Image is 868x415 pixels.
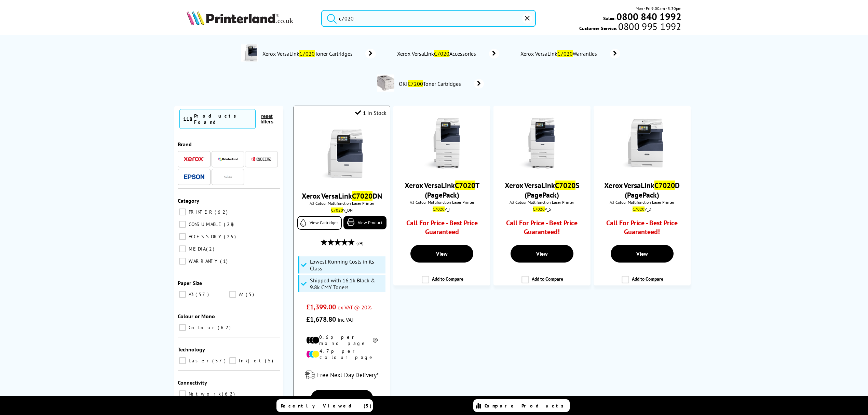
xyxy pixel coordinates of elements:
[222,391,236,397] span: 62
[355,109,386,116] div: 1 In Stock
[256,113,278,125] button: reset filters
[265,358,275,364] span: 5
[616,10,681,23] b: 0800 840 1992
[336,395,348,402] span: View
[262,44,376,63] a: Xerox VersaLinkC7020Toner Cartridges
[331,207,343,213] mark: C7020
[297,365,386,385] div: modal_delivery
[506,218,578,240] div: Call For Price - Best Price Guaranteed!
[215,209,229,215] span: 62
[276,399,373,412] a: Recently Viewed (5)
[299,207,385,213] div: V_DN
[195,291,211,297] span: 57
[499,206,585,212] div: V_S
[220,258,229,264] span: 1
[343,216,386,229] a: View Product
[436,250,448,257] span: View
[497,200,587,205] span: A3 Colour Multifunction Laser Printer
[617,23,681,30] span: 0800 995 1992
[398,80,464,87] span: OKI Toner Cartridges
[179,357,186,364] input: Laser 57
[310,258,384,272] span: Lowest Running Costs in its Class
[178,280,202,286] span: Paper Size
[212,358,227,364] span: 57
[306,315,336,324] span: £1,678.80
[306,303,336,311] span: £1,399.00
[536,250,548,257] span: View
[179,209,186,215] input: PRINTER 62
[246,291,256,297] span: 5
[241,44,258,62] img: Xerox-Versalink-C7020-conspage.jpg
[187,324,217,331] span: Colour
[187,246,205,252] span: MEDIA
[398,75,484,93] a: OKIC7200Toner Cartridges
[377,75,394,92] img: OKI-C7200-conspage.jpg
[187,358,212,364] span: Laser
[622,276,663,289] label: Add to Compare
[603,15,615,22] span: Sales:
[179,390,186,397] input: Network 62
[306,334,378,346] li: 0.6p per mono page
[179,291,186,298] input: A3 57
[187,221,223,227] span: CONSUMABLE
[557,50,573,57] mark: C7020
[615,13,681,20] a: 0800 840 1992
[223,173,232,181] img: Navigator
[516,118,568,169] img: Xerox-C7025S-Front-Small.jpg
[187,258,219,264] span: WARRANTY
[229,291,236,298] input: A4 5
[178,379,207,386] span: Connectivity
[178,313,215,320] span: Colour or Mono
[237,358,264,364] span: Inkjet
[396,49,499,58] a: Xerox VersaLinkC7020Accessories
[187,291,195,297] span: A3
[473,399,570,412] a: Compare Products
[299,50,315,57] mark: C7020
[206,246,216,252] span: 2
[184,174,204,179] img: Epson
[218,324,232,331] span: 62
[306,348,378,360] li: 4.7p per colour page
[597,200,687,205] span: A3 Colour Multifunction Laser Printer
[410,245,473,263] a: View
[316,128,367,179] img: Xerox-C7020DN-Front-Main-Small.jpg
[251,157,272,162] img: Kyocera
[281,403,372,409] span: Recently Viewed (5)
[654,180,675,190] mark: C7020
[224,221,235,227] span: 28
[179,324,186,331] input: Colour 62
[485,403,567,409] span: Compare Products
[179,221,186,228] input: CONSUMABLE 28
[338,316,354,323] span: inc VAT
[179,245,186,252] input: MEDIA 2
[455,180,475,190] mark: C7020
[297,216,342,230] a: View Cartridges
[187,10,313,27] a: Printerland Logo
[521,276,563,289] label: Add to Compare
[237,291,245,297] span: A4
[405,180,479,200] a: Xerox VersaLinkC7020T (PagePack)
[599,206,685,212] div: V_D
[178,346,205,353] span: Technology
[636,250,648,257] span: View
[302,191,382,201] a: Xerox VersaLinkC7020DN
[338,304,371,311] span: ex VAT @ 20%
[311,390,373,407] a: View
[356,237,363,250] span: (24)
[187,10,293,25] img: Printerland Logo
[310,277,384,291] span: Shipped with 16.1k Black & 9.8k CMY Toners
[187,209,214,215] span: PRINTER
[520,50,600,57] span: Xerox VersaLink Warranties
[352,191,372,201] mark: C7020
[434,50,449,57] mark: C7020
[579,23,681,31] span: Customer Service:
[406,218,478,240] div: Call For Price - Best Price Guaranteed
[178,197,199,204] span: Category
[398,206,485,212] div: V_T
[262,50,355,57] span: Xerox VersaLink Toner Cartridges
[183,116,192,122] span: 118
[604,180,680,200] a: Xerox VersaLinkC7020D (PagePack)
[422,276,463,289] label: Add to Compare
[633,206,645,212] mark: C7020
[511,245,573,263] a: View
